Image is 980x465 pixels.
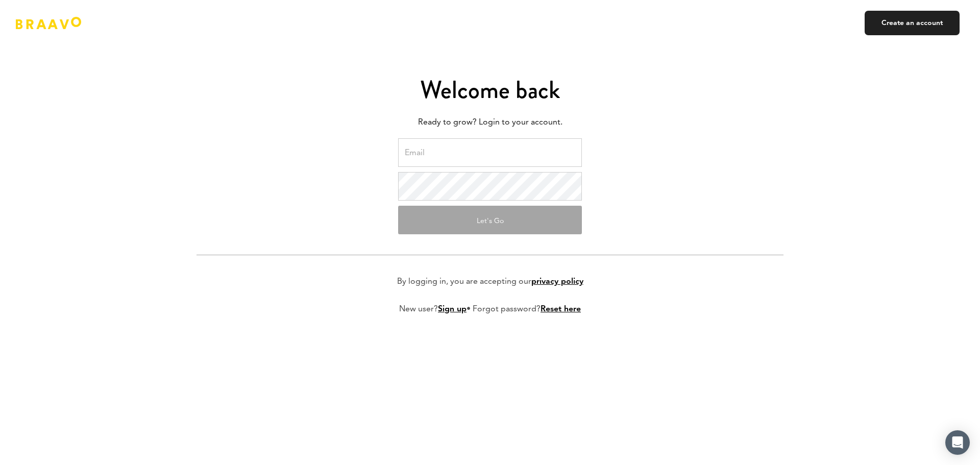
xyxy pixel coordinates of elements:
span: Welcome back [420,72,560,107]
a: Sign up [438,305,467,313]
a: privacy policy [531,278,583,286]
input: Email [398,138,582,167]
button: Let's Go [398,206,582,234]
a: Create an account [865,11,960,35]
p: By logging in, you are accepting our [397,276,583,288]
p: New user? • Forgot password? [399,303,581,315]
p: Ready to grow? Login to your account. [197,115,783,130]
a: Reset here [541,305,581,313]
div: Open Intercom Messenger [945,430,970,455]
span: Support [75,7,111,16]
